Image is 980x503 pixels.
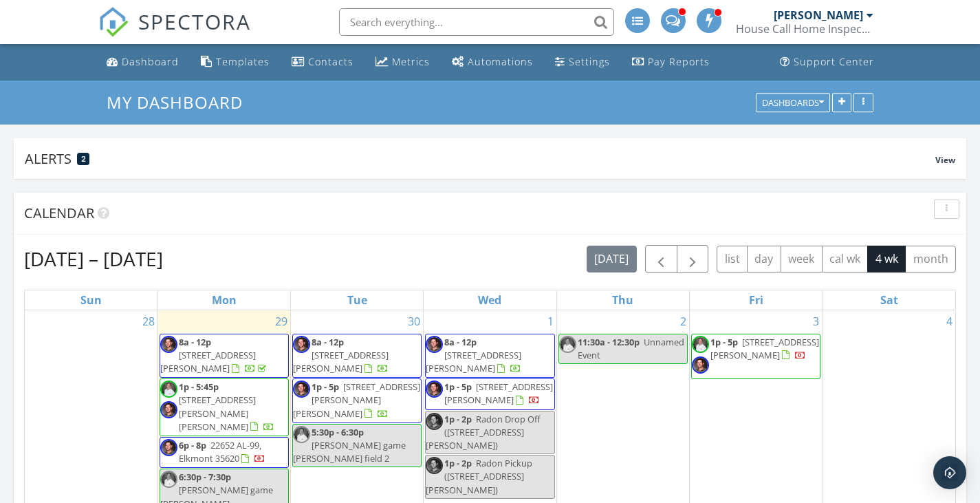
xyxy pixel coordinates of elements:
[370,50,435,75] a: Metrics
[710,336,819,361] a: 1p - 5p [STREET_ADDRESS][PERSON_NAME]
[549,50,616,75] a: Settings
[774,50,880,75] a: Support Center
[609,290,636,310] a: Thursday
[293,381,310,398] img: cory_profile_pic_2.jpg
[444,457,472,469] span: 1p - 2p
[81,154,86,164] span: 2
[717,246,748,272] button: list
[160,471,177,488] img: d_forsythe112.jpg
[160,437,289,468] a: 6p - 8p 22652 AL-99, Elkmont 35620
[98,7,129,37] img: The Best Home Inspection Software - Spectora
[425,334,554,378] a: 8a - 12p [STREET_ADDRESS][PERSON_NAME]
[444,381,553,406] a: 1p - 5p [STREET_ADDRESS][PERSON_NAME]
[293,381,420,419] span: [STREET_ADDRESS][PERSON_NAME][PERSON_NAME]
[209,290,239,310] a: Monday
[747,246,781,272] button: day
[160,439,177,456] img: cory_profile_pic_2.jpg
[746,290,766,310] a: Friday
[293,349,389,374] span: [STREET_ADDRESS][PERSON_NAME]
[905,246,956,272] button: month
[179,439,265,464] a: 6p - 8p 22652 AL-99, Elkmont 35620
[578,336,640,348] span: 11:30a - 12:30p
[138,7,251,36] span: SPECTORA
[648,55,710,68] div: Pay Reports
[468,55,533,68] div: Automations
[822,246,869,272] button: cal wk
[292,378,422,423] a: 1p - 5p [STREET_ADDRESS][PERSON_NAME][PERSON_NAME]
[578,336,684,361] span: Unnamed Event
[293,336,310,353] img: cory_profile_pic_2.jpg
[179,439,261,464] span: 22652 AL-99, Elkmont 35620
[405,310,423,332] a: Go to September 30, 2025
[293,426,310,443] img: d_forsythe112.jpg
[426,381,443,398] img: cory_profile_pic_2.jpg
[867,246,906,272] button: 4 wk
[446,50,538,75] a: Automations (Advanced)
[312,381,339,393] span: 1p - 5p
[286,50,359,75] a: Contacts
[736,22,873,36] div: House Call Home Inspection
[293,336,389,374] a: 8a - 12p [STREET_ADDRESS][PERSON_NAME]
[426,457,532,495] span: Radon Pickup ([STREET_ADDRESS][PERSON_NAME])
[107,91,254,114] a: My Dashboard
[935,154,955,166] span: View
[160,381,177,398] img: d_forsythe112.jpg
[710,336,738,348] span: 1p - 5p
[179,439,206,451] span: 6p - 8p
[444,413,472,425] span: 1p - 2p
[25,149,935,168] div: Alerts
[559,336,576,353] img: d_forsythe112.jpg
[944,310,955,332] a: Go to October 4, 2025
[122,55,179,68] div: Dashboard
[426,349,521,374] span: [STREET_ADDRESS][PERSON_NAME]
[781,246,823,272] button: week
[645,245,677,273] button: Previous
[710,336,819,361] span: [STREET_ADDRESS][PERSON_NAME]
[627,50,715,75] a: Pay Reports
[794,55,874,68] div: Support Center
[878,290,901,310] a: Saturday
[692,336,709,353] img: d_forsythe112.jpg
[425,378,554,409] a: 1p - 5p [STREET_ADDRESS][PERSON_NAME]
[98,19,251,47] a: SPECTORA
[933,456,966,489] div: Open Intercom Messenger
[339,8,614,36] input: Search everything...
[426,457,443,474] img: cory_profile_pic_2.jpg
[569,55,610,68] div: Settings
[677,310,689,332] a: Go to October 2, 2025
[444,336,477,348] span: 8a - 12p
[24,204,94,222] span: Calendar
[179,471,231,483] span: 6:30p - 7:30p
[160,336,177,353] img: cory_profile_pic_2.jpg
[810,310,822,332] a: Go to October 3, 2025
[160,349,256,374] span: [STREET_ADDRESS][PERSON_NAME]
[179,336,211,348] span: 8a - 12p
[426,336,521,374] a: 8a - 12p [STREET_ADDRESS][PERSON_NAME]
[293,439,406,464] span: [PERSON_NAME] game [PERSON_NAME] field 2
[216,55,270,68] div: Templates
[587,246,637,272] button: [DATE]
[475,290,504,310] a: Wednesday
[160,336,269,374] a: 8a - 12p [STREET_ADDRESS][PERSON_NAME]
[444,381,472,393] span: 1p - 5p
[762,98,824,107] div: Dashboards
[292,334,422,378] a: 8a - 12p [STREET_ADDRESS][PERSON_NAME]
[160,401,177,418] img: cory_profile_pic_2.jpg
[78,290,105,310] a: Sunday
[677,245,709,273] button: Next
[345,290,370,310] a: Tuesday
[179,381,274,433] a: 1p - 5:45p [STREET_ADDRESS][PERSON_NAME][PERSON_NAME]
[692,356,709,374] img: cory_profile_pic_2.jpg
[308,55,353,68] div: Contacts
[160,378,289,436] a: 1p - 5:45p [STREET_ADDRESS][PERSON_NAME][PERSON_NAME]
[444,381,553,406] span: [STREET_ADDRESS][PERSON_NAME]
[160,334,289,378] a: 8a - 12p [STREET_ADDRESS][PERSON_NAME]
[140,310,157,332] a: Go to September 28, 2025
[392,55,430,68] div: Metrics
[179,381,219,393] span: 1p - 5:45p
[293,381,420,419] a: 1p - 5p [STREET_ADDRESS][PERSON_NAME][PERSON_NAME]
[426,413,443,430] img: cory_profile_pic_2.jpg
[312,426,364,438] span: 5:30p - 6:30p
[179,394,256,432] span: [STREET_ADDRESS][PERSON_NAME][PERSON_NAME]
[545,310,556,332] a: Go to October 1, 2025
